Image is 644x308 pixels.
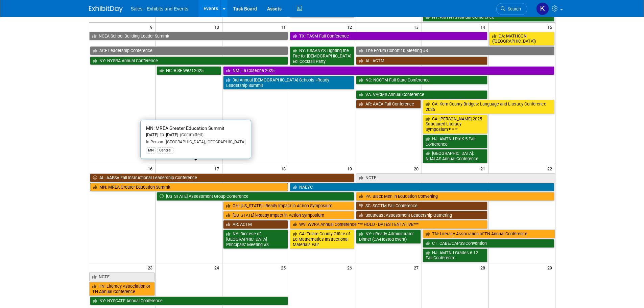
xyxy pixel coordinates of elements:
[147,263,156,272] span: 23
[347,263,355,272] span: 26
[413,23,422,31] span: 13
[147,164,156,173] span: 16
[214,164,222,173] span: 17
[157,66,221,75] a: NC: RISE West 2025
[290,32,488,41] a: TX: TASM Fall Conference
[423,100,554,114] a: CA: Kern County Bridges: Language and Literacy Conference 2025
[290,230,355,249] a: CA: Tulare County Office of Ed Mathematics Instructional Materials Fair
[547,23,555,31] span: 15
[90,46,288,55] a: ACE Leadership Conference
[146,125,224,131] span: MN: MREA Greater Education Summit
[356,56,487,65] a: AL: ACTM
[146,132,245,138] div: [DATE] to [DATE]
[90,183,288,192] a: MN: MREA Greater Education Summit
[157,147,173,153] div: Central
[223,66,554,75] a: NM: La Cosecha 2025
[413,263,422,272] span: 27
[356,76,487,85] a: NC: NCCTM Fall State Conference
[131,6,188,11] span: Sales - Exhibits and Events
[356,173,555,182] a: NCTE
[89,32,288,41] a: NCEA School Building Leader Summit
[547,164,555,173] span: 22
[480,263,488,272] span: 28
[280,164,289,173] span: 18
[146,140,163,144] span: In-Person
[480,23,488,31] span: 14
[423,248,487,262] a: NJ: AMTNJ Grades 6-12 Fall Conference
[280,23,289,31] span: 11
[178,132,204,137] span: (Committed)
[356,230,421,243] a: NY: i-Ready Administrator Dinner (CA-Hosted event)
[89,273,155,281] a: NCTE
[223,230,288,249] a: NY: Diocese of [GEOGRAPHIC_DATA] Principals’ Meeting #3
[149,23,156,31] span: 9
[356,90,487,99] a: VA: VACMS Annual Conference
[480,164,488,173] span: 21
[413,164,422,173] span: 20
[90,297,288,305] a: NY: NYSCATE Annual Conference
[356,202,487,210] a: SC: SCCTM Fall Conference
[163,140,245,144] span: [GEOGRAPHIC_DATA], [GEOGRAPHIC_DATA]
[89,282,155,296] a: TN: Literacy Association of TN Annual Conference
[290,220,488,229] a: WV: WVRA Annual Conference *** HOLD - DATES TENTATIVE***
[423,115,487,134] a: CA: [PERSON_NAME] 2025 Structured Literacy Symposium
[496,3,527,15] a: Search
[223,211,355,220] a: [US_STATE] i-Ready Impact in Action Symposium
[90,56,288,65] a: NY: NYSRA Annual Conference
[146,147,156,153] div: MN
[214,263,222,272] span: 24
[223,220,288,229] a: AR: ACTM
[423,135,487,148] a: NJ: AMTNJ PreK-5 Fall Conference
[423,149,487,163] a: [GEOGRAPHIC_DATA]: NJALAS Annual Conference
[489,32,554,46] a: CA: MATHCON ([GEOGRAPHIC_DATA])
[89,6,123,13] img: ExhibitDay
[223,76,355,90] a: 3rd Annual [DEMOGRAPHIC_DATA] Schools i-Ready Leadership Summit
[280,263,289,272] span: 25
[290,183,554,192] a: NAEYC
[423,239,554,248] a: CT: CABE/CAPSS Convention
[356,46,554,55] a: The Forum Cohort 10 Meeting #3
[356,192,554,201] a: PA: Black Men in Education Convening
[423,230,555,238] a: TN: Literacy Association of TN Annual Conference
[356,100,421,109] a: AR: AAEA Fall Conference
[356,211,487,220] a: Southeast Assessment Leadership Gathering
[347,23,355,31] span: 12
[90,173,355,182] a: AL: AAESA Fall Instructional Leadership Conference
[505,6,521,11] span: Search
[547,263,555,272] span: 29
[536,2,549,15] img: Kara Haven
[347,164,355,173] span: 19
[223,202,355,210] a: OH: [US_STATE] i-Ready Impact in Action Symposium
[290,46,355,66] a: NY: CSAANYS Lighting the Fire for [DEMOGRAPHIC_DATA] Ed. Cocktail Party
[157,192,355,201] a: [US_STATE] Assessment Group Conference
[214,23,222,31] span: 10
